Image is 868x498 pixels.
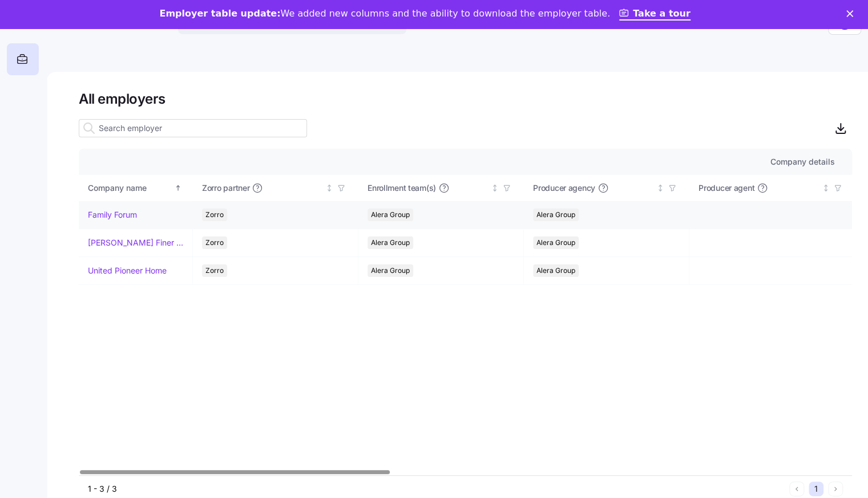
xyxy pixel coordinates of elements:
a: Take a tour [619,8,691,21]
span: Alera Group [371,236,410,249]
div: Sorted ascending [174,184,182,192]
h1: All employers [79,90,852,108]
span: Alera Group [536,236,575,249]
th: Zorro partnerNot sorted [193,175,358,201]
a: Family Forum [88,209,137,221]
span: Alera Group [536,264,575,277]
a: [PERSON_NAME] Finer Meats [88,237,183,248]
span: Alera Group [371,264,410,277]
span: Producer agency [533,182,595,194]
div: Not sorted [822,184,830,192]
span: Zorro [205,264,224,277]
th: Producer agencyNot sorted [524,175,689,201]
div: We added new columns and the ability to download the employer table. [159,8,610,19]
div: 1 - 3 / 3 [88,483,785,495]
th: Producer agentNot sorted [689,175,855,201]
span: Alera Group [371,209,410,221]
a: United Pioneer Home [88,265,167,276]
input: Search employer [79,119,307,137]
div: Close [846,10,858,17]
span: Zorro [205,209,224,221]
span: Producer agent [699,182,754,194]
button: Previous page [789,481,804,496]
span: Enrollment team(s) [368,182,436,194]
span: Zorro partner [202,182,249,194]
span: Zorro [205,236,224,249]
div: Not sorted [491,184,499,192]
th: Enrollment team(s)Not sorted [358,175,524,201]
button: 1 [809,481,823,496]
div: Not sorted [325,184,333,192]
button: Next page [828,481,843,496]
th: Company nameSorted ascending [79,175,193,201]
b: Employer table update: [159,8,280,19]
div: Company name [88,182,172,194]
div: Not sorted [656,184,664,192]
span: Alera Group [536,209,575,221]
